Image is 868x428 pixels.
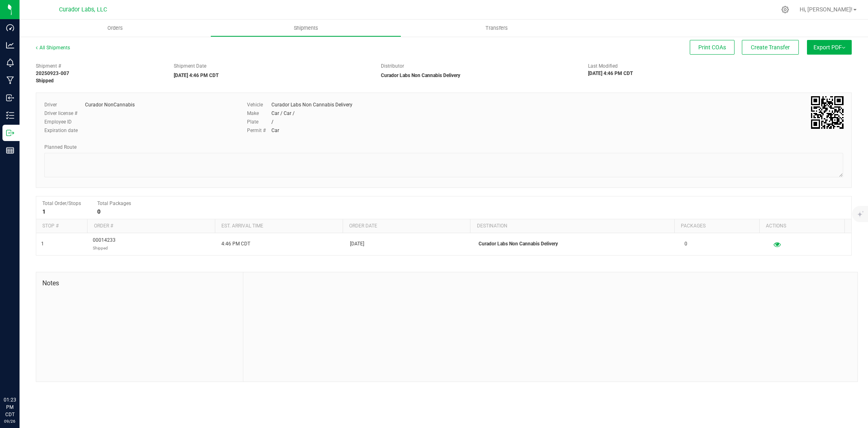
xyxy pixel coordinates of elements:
[215,219,343,233] th: Est. arrival time
[24,362,34,371] iframe: Resource center unread badge
[210,20,401,37] a: Shipments
[59,6,107,13] span: Curador Labs, LLC
[6,76,14,84] inline-svg: Manufacturing
[4,418,16,424] p: 09/26
[247,118,271,126] label: Plate
[93,244,116,252] p: Shipped
[479,240,675,248] p: Curador Labs Non Cannabis Delivery
[42,208,46,215] strong: 1
[6,41,14,49] inline-svg: Analytics
[271,118,273,126] div: /
[759,219,844,233] th: Actions
[97,208,101,215] strong: 0
[174,62,206,70] label: Shipment Date
[271,101,352,108] div: Curador Labs Non Cannabis Delivery
[97,201,131,206] span: Total Packages
[85,101,135,108] div: Curador NonCannabis
[780,6,790,13] div: Manage settings
[42,278,237,288] span: Notes
[350,240,364,248] span: [DATE]
[271,127,279,134] div: Car
[6,146,14,154] inline-svg: Reports
[470,219,674,233] th: Destination
[8,363,33,387] iframe: Resource center
[6,94,14,102] inline-svg: Inbound
[96,24,134,32] span: Orders
[247,127,271,134] label: Permit #
[36,45,70,51] a: All Shipments
[6,129,14,137] inline-svg: Outbound
[247,101,271,108] label: Vehicle
[247,110,271,117] label: Make
[698,44,726,51] span: Print COAs
[87,219,215,233] th: Order #
[690,40,735,55] button: Print COAs
[807,40,852,55] button: Export PDF
[42,201,81,206] span: Total Order/Stops
[271,110,295,117] div: Car / Car /
[588,62,618,70] label: Last Modified
[44,144,77,150] span: Planned Route
[343,219,470,233] th: Order date
[751,44,790,51] span: Create Transfer
[6,24,14,32] inline-svg: Dashboard
[41,240,44,248] span: 1
[401,20,592,37] a: Transfers
[381,73,460,78] strong: Curador Labs Non Cannabis Delivery
[20,20,210,37] a: Orders
[36,62,162,70] span: Shipment #
[742,40,799,55] button: Create Transfer
[674,219,759,233] th: Packages
[44,101,85,108] label: Driver
[283,24,329,32] span: Shipments
[44,127,85,134] label: Expiration date
[811,96,844,129] qrcode: 20250923-007
[44,118,85,126] label: Employee ID
[6,111,14,119] inline-svg: Inventory
[813,44,845,51] span: Export PDF
[474,24,519,32] span: Transfers
[811,96,844,129] img: Scan me!
[93,236,116,252] span: 00014233
[381,62,404,70] label: Distributor
[6,59,14,67] inline-svg: Monitoring
[588,71,633,76] strong: [DATE] 4:46 PM CDT
[174,73,219,78] strong: [DATE] 4:46 PM CDT
[36,71,69,76] strong: 20250923-007
[4,396,16,418] p: 01:23 PM CDT
[800,6,853,13] span: Hi, [PERSON_NAME]!
[44,110,85,117] label: Driver license #
[221,240,250,248] span: 4:46 PM CDT
[684,240,687,248] span: 0
[36,219,87,233] th: Stop #
[36,78,54,84] strong: Shipped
